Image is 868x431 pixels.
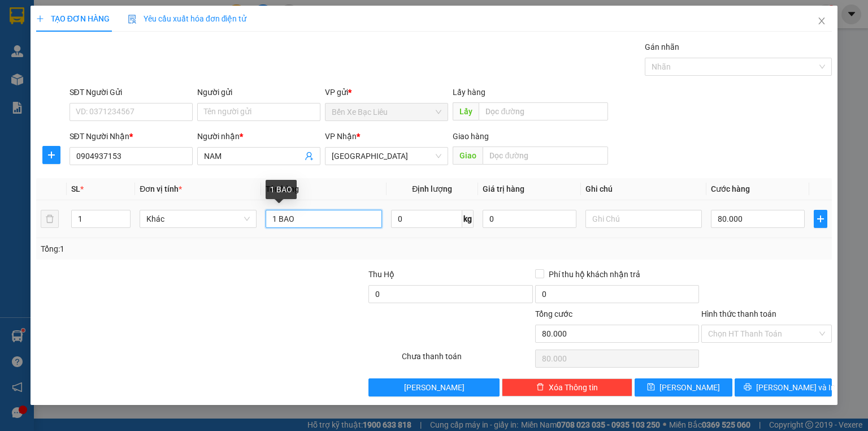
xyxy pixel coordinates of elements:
[711,184,750,193] span: Cước hàng
[332,104,441,120] span: Bến Xe Bạc Liêu
[197,130,320,143] div: Người nhận
[266,210,382,228] input: VD: Bàn, Ghế
[43,150,60,160] span: plus
[128,15,137,24] img: icon
[483,210,576,228] input: 0
[42,146,60,164] button: plus
[368,270,394,279] span: Thu Hộ
[453,132,489,141] span: Giao hàng
[585,210,702,228] input: Ghi Chú
[544,268,645,281] span: Phí thu hộ khách nhận trả
[659,381,720,394] span: [PERSON_NAME]
[806,6,837,37] button: Close
[536,383,544,392] span: delete
[647,383,655,392] span: save
[332,148,441,165] span: Sài Gòn
[412,184,452,193] span: Định lượng
[817,16,826,25] span: close
[140,184,182,193] span: Đơn vị tính
[401,350,533,370] div: Chưa thanh toán
[65,27,74,36] span: environment
[128,14,247,23] span: Yêu cầu xuất hóa đơn điện tử
[368,378,499,396] button: [PERSON_NAME]
[71,184,80,193] span: SL
[645,42,679,51] label: Gán nhãn
[197,86,320,98] div: Người gửi
[635,378,732,396] button: save[PERSON_NAME]
[453,146,483,165] span: Giao
[756,381,835,394] span: [PERSON_NAME] và In
[483,184,524,193] span: Giá trị hàng
[581,178,706,200] th: Ghi chú
[814,210,827,228] button: plus
[535,309,572,318] span: Tổng cước
[5,39,215,53] li: 0946 508 595
[404,381,465,394] span: [PERSON_NAME]
[479,102,608,120] input: Dọc đường
[5,25,215,39] li: 995 [PERSON_NAME]
[305,152,314,161] span: user-add
[502,378,632,396] button: deleteXóa Thông tin
[735,378,832,396] button: printer[PERSON_NAME] và In
[701,309,776,318] label: Hình thức thanh toán
[70,86,193,98] div: SĐT Người Gửi
[453,88,485,97] span: Lấy hàng
[549,381,598,394] span: Xóa Thông tin
[65,7,150,21] b: Nhà Xe Hà My
[453,102,479,120] span: Lấy
[744,383,752,392] span: printer
[266,180,297,199] div: 1 BAO
[36,14,110,23] span: TẠO ĐƠN HÀNG
[814,214,827,223] span: plus
[65,41,74,50] span: phone
[70,130,193,143] div: SĐT Người Nhận
[483,146,608,165] input: Dọc đường
[146,210,249,227] span: Khác
[36,15,44,23] span: plus
[462,210,474,228] span: kg
[41,210,59,228] button: delete
[325,86,448,98] div: VP gửi
[5,71,157,89] b: GỬI : Bến Xe Bạc Liêu
[325,132,357,141] span: VP Nhận
[41,243,336,255] div: Tổng: 1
